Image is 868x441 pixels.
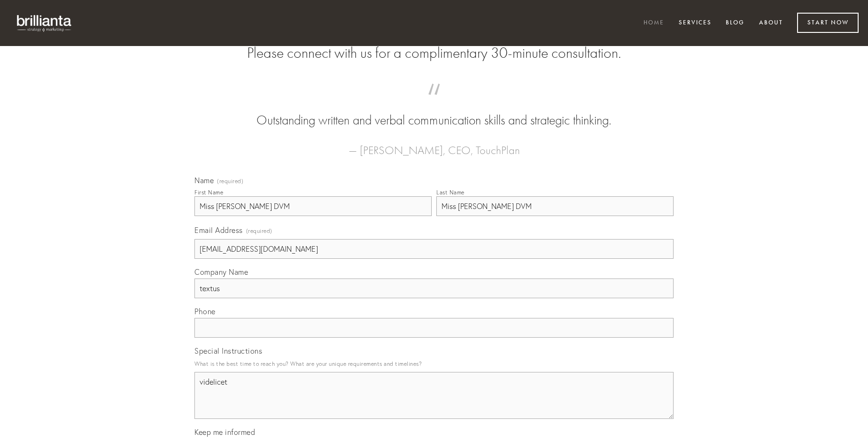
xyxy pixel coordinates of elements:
[194,357,674,370] p: What is the best time to reach you? What are your unique requirements and timelines?
[436,189,465,196] div: Last Name
[753,15,789,31] a: About
[673,15,718,31] a: Services
[720,15,751,31] a: Blog
[194,346,262,356] span: Special Instructions
[637,15,670,31] a: Home
[194,176,214,185] span: Name
[194,267,248,277] span: Company Name
[209,93,659,130] blockquote: Outstanding written and verbal communication skills and strategic thinking.
[217,178,243,184] span: (required)
[194,427,255,437] span: Keep me informed
[194,189,223,196] div: First Name
[797,13,859,33] a: Start Now
[9,9,80,37] img: brillianta - research, strategy, marketing
[209,130,659,160] figcaption: — [PERSON_NAME], CEO, TouchPlan
[246,224,272,237] span: (required)
[194,307,216,316] span: Phone
[194,44,674,62] h2: Please connect with us for a complimentary 30-minute consultation.
[209,93,659,111] span: “
[194,225,243,235] span: Email Address
[194,372,674,419] textarea: videlicet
